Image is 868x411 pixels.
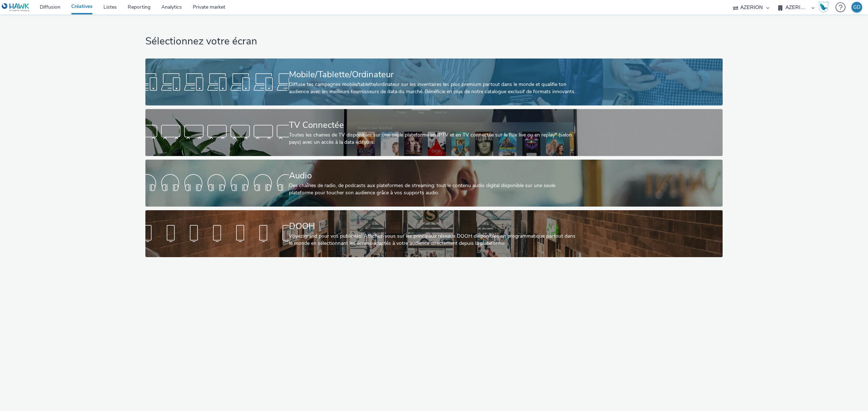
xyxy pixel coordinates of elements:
[289,131,576,146] div: Toutes les chaines de TV disponibles sur une seule plateforme en IPTV et en TV connectée sur le f...
[289,220,576,233] div: DOOH
[145,210,722,257] a: DOOHVoyez grand pour vos publicités! Affichez-vous sur les principaux réseaux DOOH disponibles en...
[853,2,860,13] div: GD
[289,233,576,247] div: Voyez grand pour vos publicités! Affichez-vous sur les principaux réseaux DOOH disponibles en pro...
[289,119,576,131] div: TV Connectée
[818,1,832,13] a: Hawk Academy
[2,3,30,12] img: undefined Logo
[289,182,576,197] div: Des chaînes de radio, de podcasts aux plateformes de streaming: tout le contenu audio digital dis...
[145,35,722,48] h1: Sélectionnez votre écran
[289,169,576,182] div: Audio
[145,160,722,207] a: AudioDes chaînes de radio, de podcasts aux plateformes de streaming: tout le contenu audio digita...
[145,59,722,105] a: Mobile/Tablette/OrdinateurDiffuse tes campagnes mobile/tablette/ordinateur sur les inventaires le...
[289,68,576,81] div: Mobile/Tablette/Ordinateur
[289,81,576,96] div: Diffuse tes campagnes mobile/tablette/ordinateur sur les inventaires les plus premium partout dan...
[818,1,829,13] img: Hawk Academy
[145,109,722,156] a: TV ConnectéeToutes les chaines de TV disponibles sur une seule plateforme en IPTV et en TV connec...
